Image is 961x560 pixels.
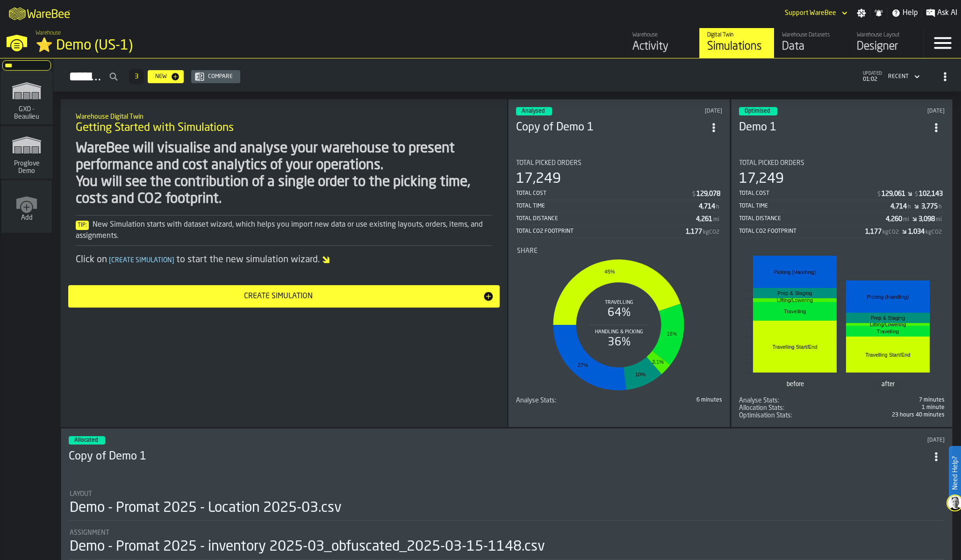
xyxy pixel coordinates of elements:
div: Total Distance [516,215,696,222]
div: status-3 2 [516,107,552,115]
div: Title [70,529,944,537]
div: Warehouse Datasets [782,32,841,38]
div: status-3 2 [739,107,777,115]
label: button-toggle-Ask AI [922,7,961,19]
div: Stat Value [865,228,882,236]
div: Updated: 22/09/2025, 16:52:46 Created: 15/03/2025, 14:46:27 [862,108,945,115]
div: New [151,73,171,80]
span: Allocation Stats: [739,404,784,412]
div: Stat Value [686,228,702,236]
div: Designer [857,39,916,54]
div: Title [517,247,721,255]
div: Demo - Promat 2025 - Location 2025-03.csv [70,500,342,517]
div: 1 minute [844,404,945,411]
div: Title [70,490,944,498]
span: mi [936,216,942,223]
div: Total Cost [739,190,877,197]
span: kgCO2 [925,229,942,236]
span: Getting Started with Simulations [76,121,234,136]
div: Title [739,159,945,167]
section: card-SimulationDashboardCard-optimised [739,152,945,419]
div: stat-Analyse Stats: [739,397,945,404]
div: Click on to start the new simulation wizard. [76,253,492,266]
h2: Sub Title [76,111,492,121]
span: GXO - Beaulieu [4,106,49,121]
span: 01:02 [863,76,882,83]
label: button-toggle-Menu [924,28,961,58]
h3: Copy of Demo 1 [516,120,705,135]
span: 434,850 [739,412,945,419]
a: link-to-/wh/i/103622fe-4b04-4da1-b95f-2619b9c959cc/data [774,28,849,58]
span: Optimised [745,108,770,114]
div: Total Time [516,203,699,209]
span: Analyse Stats: [516,397,556,404]
a: link-to-/wh/new [1,180,52,235]
span: $ [915,191,918,198]
div: stat-Assignment [70,529,944,560]
div: Title [516,397,617,404]
span: $ [692,191,696,198]
span: Analyse Stats: [739,397,779,404]
div: Total Time [739,203,891,209]
h3: Demo 1 [739,120,928,135]
div: Compare [204,73,237,80]
div: ButtonLoadMore-Load More-Prev-First-Last [125,69,148,84]
span: ] [172,257,174,264]
a: link-to-/wh/i/103622fe-4b04-4da1-b95f-2619b9c959cc/designer [849,28,924,58]
span: Create Simulation [107,257,176,264]
div: Warehouse [632,32,692,38]
div: Title [739,397,840,404]
span: mi [903,216,909,223]
h3: Copy of Demo 1 [69,449,928,464]
a: link-to-/wh/i/e36b03eb-bea5-40ab-83a2-6422b9ded721/simulations [0,126,53,180]
div: ItemListCard-DashboardItemContainer [731,99,953,427]
span: Optimisation Stats: [739,412,792,419]
div: stat-Total Picked Orders [739,159,945,238]
span: h [716,204,719,210]
span: kgCO2 [703,229,719,236]
span: Layout [70,490,92,498]
div: title-Getting Started with Simulations [68,107,500,140]
span: kgCO2 [882,229,899,236]
div: DropdownMenuValue-4 [888,73,909,80]
button: button-Create Simulation [68,285,500,308]
span: Analysed [522,108,545,114]
div: Digital Twin [707,32,767,38]
div: Stat Value [882,190,905,198]
div: Stat Value [890,203,907,210]
div: 17,249 [516,171,561,187]
div: DropdownMenuValue-Support WareBee [781,7,849,19]
a: link-to-/wh/i/103622fe-4b04-4da1-b95f-2619b9c959cc/feed/ [624,28,699,58]
div: stat-Layout [70,490,944,521]
div: stat-Share [517,247,721,395]
div: Create Simulation [74,291,483,302]
div: ItemListCard- [61,99,507,427]
div: Stat Value [696,215,712,223]
a: link-to-/wh/i/879171bb-fb62-45b6-858d-60381ae340f0/simulations [0,72,53,126]
div: Stat Value [919,190,943,198]
span: updated: [863,71,882,76]
span: Warehouse [36,30,61,36]
span: [ [109,257,111,264]
div: Updated: 03/09/2025, 14:18:58 Created: 15/07/2025, 12:52:40 [526,437,945,444]
span: Tip: [76,221,89,230]
div: Title [516,159,722,167]
h2: button-Simulations [53,58,961,92]
span: Help [903,7,918,19]
span: h [939,204,942,210]
label: button-toggle-Help [888,7,922,19]
div: status-3 2 [69,436,105,445]
div: stat-Optimisation Stats: [739,412,945,419]
div: Stat Value [908,228,925,236]
a: link-to-/wh/i/103622fe-4b04-4da1-b95f-2619b9c959cc/simulations [699,28,774,58]
div: DropdownMenuValue-Support WareBee [785,9,836,17]
div: Demo - Promat 2025 - inventory 2025-03_obfuscated_2025-03-15-1148.csv [70,538,545,555]
div: Stat Value [696,190,720,198]
span: Allocated [74,438,98,443]
div: stat- [740,247,944,395]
